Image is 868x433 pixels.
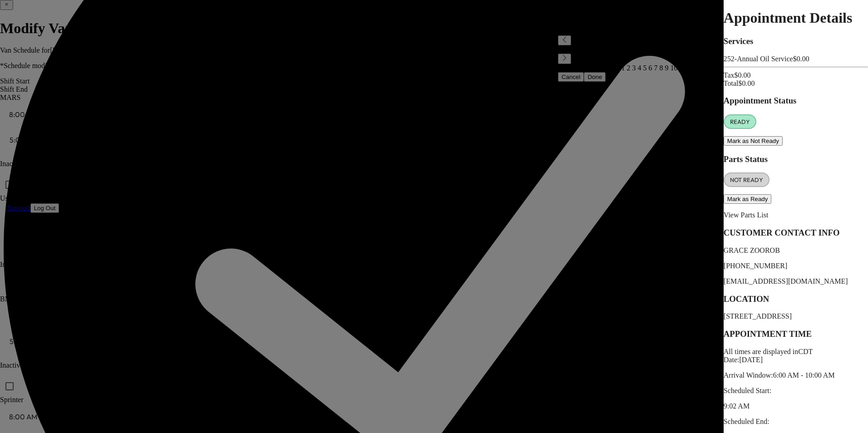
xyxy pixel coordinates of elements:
[724,371,868,379] p: Arrival Window:
[724,312,868,320] p: [STREET_ADDRESS]
[725,176,769,183] span: NOT READY
[724,348,868,356] div: All times are displayed in CDT
[725,118,755,125] span: READY
[724,246,868,255] p: GRACE ZOOROB
[735,71,751,79] span: $ 0.00
[724,228,868,238] h3: CUSTOMER CONTACT INFO
[724,154,868,164] h3: Parts Status
[724,79,739,87] span: Total
[724,136,783,146] button: Mark as Not Ready
[724,294,868,304] h3: LOCATION
[773,371,835,379] span: 6:00 AM - 10:00 AM
[724,211,868,219] p: View Parts List
[724,194,772,204] button: Mark as Ready
[724,418,868,426] p: Scheduled End:
[724,329,868,339] h3: APPOINTMENT TIME
[724,277,868,285] p: [EMAIL_ADDRESS][DOMAIN_NAME]
[724,387,868,395] p: Scheduled Start:
[738,79,755,87] span: $ 0.00
[724,356,868,364] div: Date: [DATE]
[724,71,735,79] span: Tax
[793,55,809,63] span: $ 0.00
[724,96,868,106] h3: Appointment Status
[724,402,868,410] p: 9:02 AM
[724,55,793,63] span: Annual Oil Service
[724,262,868,270] p: [PHONE_NUMBER]
[724,36,868,46] h3: Services
[724,10,868,26] h1: Appointment Details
